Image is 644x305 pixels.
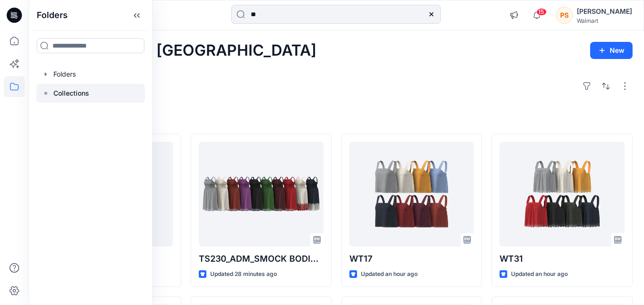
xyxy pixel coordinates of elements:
a: WT31 [500,142,624,246]
div: Walmart [577,17,632,24]
div: [PERSON_NAME] [577,6,632,17]
button: New [590,42,633,59]
p: WT17 [349,252,474,266]
p: Updated an hour ago [511,269,568,279]
p: WT31 [500,252,624,266]
p: TS230_ADM_SMOCK BODICE MINI DRESS [199,252,324,266]
h4: Styles [40,113,633,124]
p: Updated an hour ago [361,269,418,279]
h2: Welcome back, [GEOGRAPHIC_DATA] [40,42,317,59]
p: Updated 28 minutes ago [210,269,277,279]
span: 15 [536,8,547,16]
div: PS [556,7,573,24]
a: TS230_ADM_SMOCK BODICE MINI DRESS [199,142,324,246]
a: WT17 [349,142,474,246]
p: Collections [53,88,89,99]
